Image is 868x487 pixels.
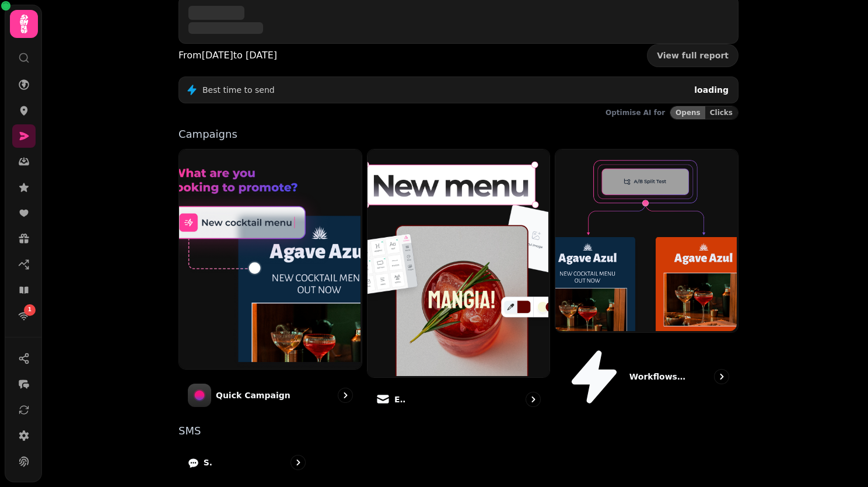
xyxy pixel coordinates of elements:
span: 1 [28,306,32,314]
p: Best time to send [202,84,275,96]
p: Email [394,394,406,405]
button: Opens [670,106,705,119]
a: View full report [647,44,738,67]
svg: go to [527,394,539,405]
svg: go to [339,389,351,401]
button: Clicks [705,106,738,119]
a: Quick CampaignQuick Campaign [178,149,362,416]
p: SMS [178,426,738,436]
img: Workflows (coming soon) [554,148,737,331]
span: Clicks [710,109,733,116]
p: SMS [204,457,212,468]
p: Workflows (coming soon) [629,371,688,382]
a: SMS [178,446,315,479]
img: Quick Campaign [178,148,360,368]
svg: go to [292,457,304,468]
a: Workflows (coming soon)Workflows (coming soon) [555,149,738,416]
span: loading [694,85,729,95]
p: From [DATE] to [DATE] [178,48,277,62]
svg: go to [716,371,727,382]
a: EmailEmail [367,149,551,416]
span: Opens [675,109,701,116]
p: Optimise AI for [605,108,665,117]
p: Quick Campaign [216,389,290,401]
img: Email [366,148,549,376]
a: 1 [12,304,36,328]
p: Campaigns [178,129,738,140]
